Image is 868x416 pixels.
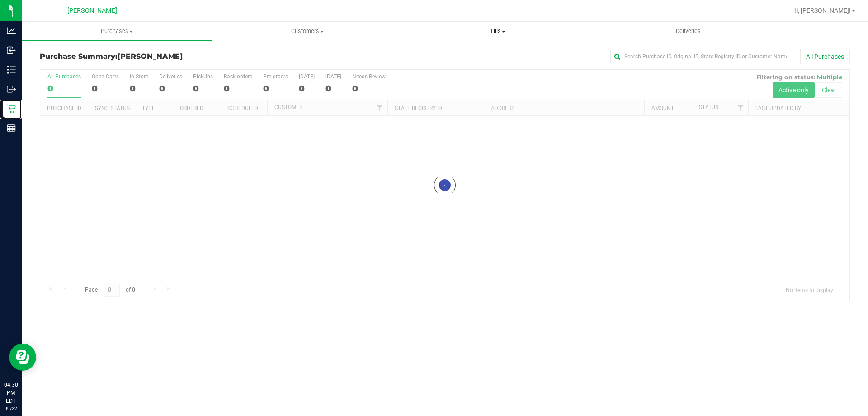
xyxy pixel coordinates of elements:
[7,124,16,133] inline-svg: Reports
[610,50,791,63] input: Search Purchase ID, Original ID, State Registry ID or Customer Name...
[212,22,402,41] a: Customers
[402,22,593,41] a: Tills
[4,381,18,405] p: 04:30 PM EDT
[212,27,402,35] span: Customers
[118,52,183,61] span: [PERSON_NAME]
[9,344,36,371] iframe: Resource center
[403,27,592,35] span: Tills
[7,26,16,35] inline-svg: Analytics
[22,27,212,35] span: Purchases
[792,7,851,14] span: Hi, [PERSON_NAME]!
[593,22,783,41] a: Deliveries
[4,405,18,412] p: 09/22
[800,49,850,64] button: All Purchases
[22,22,212,41] a: Purchases
[40,53,310,61] h3: Purchase Summary:
[67,7,117,14] span: [PERSON_NAME]
[664,27,713,35] span: Deliveries
[7,46,16,55] inline-svg: Inbound
[7,104,16,113] inline-svg: Retail
[7,85,16,94] inline-svg: Outbound
[7,65,16,74] inline-svg: Inventory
